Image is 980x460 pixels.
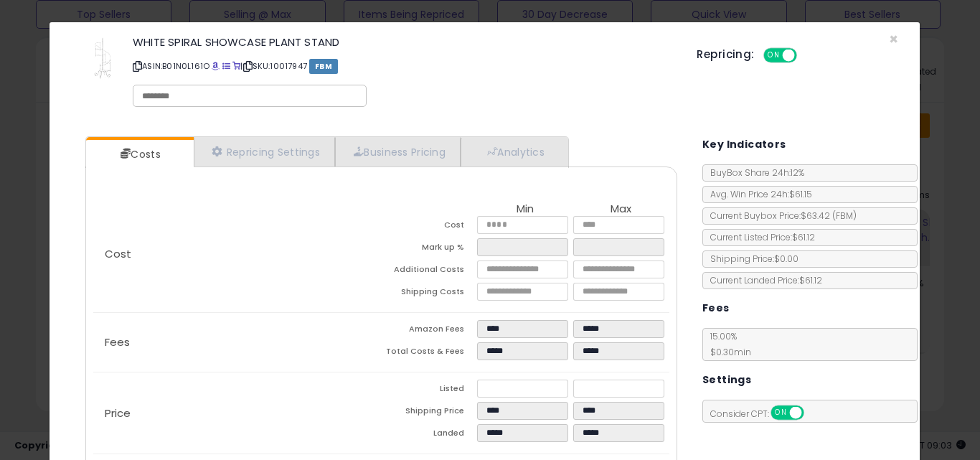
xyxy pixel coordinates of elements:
a: Business Pricing [335,137,461,166]
span: ( FBM ) [832,210,857,222]
span: BuyBox Share 24h: 12% [703,166,804,179]
h3: WHITE SPIRAL SHOWCASE PLANT STAND [133,37,675,47]
td: Listed [381,380,477,402]
p: Cost [93,248,382,260]
span: × [889,29,898,50]
span: ON [772,407,790,419]
a: Your listing only [232,60,240,72]
h5: Key Indicators [702,136,786,154]
h5: Fees [702,299,730,317]
th: Max [573,203,669,216]
td: Total Costs & Fees [381,342,477,365]
span: OFF [794,50,817,62]
span: FBM [309,59,338,74]
span: ON [765,50,783,62]
td: Shipping Price [381,402,477,424]
span: Current Buybox Price: [703,210,857,222]
td: Additional Costs [381,260,477,283]
h5: Settings [702,371,751,389]
span: Current Landed Price: $61.12 [703,274,822,286]
td: Landed [381,424,477,446]
td: Shipping Costs [381,283,477,305]
span: OFF [801,407,824,419]
span: Avg. Win Price 24h: $61.15 [703,188,812,200]
span: Current Listed Price: $61.12 [703,231,815,243]
a: Repricing Settings [194,137,336,166]
span: Shipping Price: $0.00 [703,253,798,265]
a: All offer listings [222,60,230,72]
td: Amazon Fees [381,320,477,342]
td: Cost [381,216,477,238]
th: Min [477,203,573,216]
h5: Repricing: [697,49,754,60]
span: Consider CPT: [703,408,823,420]
p: Price [93,408,382,419]
p: Fees [93,337,382,348]
span: $63.42 [801,210,857,222]
img: 31Yk6CjCiYL._SL60_.jpg [82,37,125,80]
a: Analytics [461,137,567,166]
p: ASIN: B01N0L161O | SKU: 10017947 [133,55,675,78]
span: 15.00 % [703,330,751,358]
a: BuyBox page [212,60,220,72]
span: $0.30 min [703,346,751,358]
td: Mark up % [381,238,477,260]
a: Costs [86,140,192,169]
